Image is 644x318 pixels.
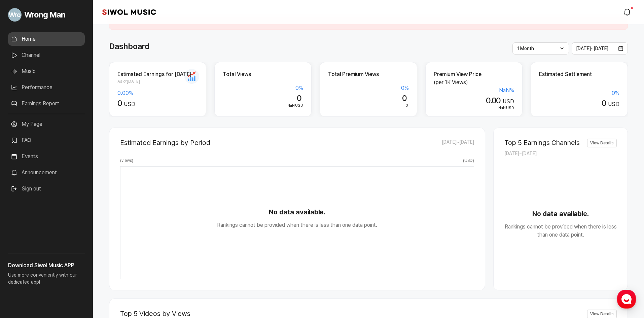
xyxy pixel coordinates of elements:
[120,310,190,318] h2: Top 5 Videos by Views
[87,213,129,230] a: Settings
[539,89,619,97] div: 0 %
[8,5,85,24] a: Go to My Profile
[287,103,295,108] span: NaN
[8,261,85,270] h3: Download Siwol Music APP
[223,70,303,78] h2: Total Views
[117,98,122,108] span: 0
[504,151,537,156] span: [DATE] ~ [DATE]
[517,46,534,51] span: 1 Month
[587,139,617,147] a: View Details
[8,117,85,131] a: My Page
[328,70,408,78] h2: Total Premium Views
[8,134,85,147] a: FAQ
[120,207,474,217] strong: No data available.
[44,213,87,230] a: Messages
[504,223,617,239] p: Rankings cannot be provided when there is less than one data point.
[434,70,514,78] h2: Premium View Price
[8,65,85,78] a: Music
[498,105,506,110] span: NaN
[539,70,619,78] h2: Estimated Settlement
[117,70,198,78] h2: Estimated Earnings for [DATE]
[8,48,85,62] a: Channel
[434,78,514,86] p: (per 1K Views)
[621,5,635,19] a: modal.notifications
[8,182,44,196] button: Sign out
[602,98,606,108] span: 0
[434,105,514,111] div: USD
[8,97,85,110] a: Earnings Report
[117,78,198,84] span: As of [DATE]
[504,139,580,147] h2: Top 5 Earnings Channels
[328,84,408,92] div: 0 %
[405,103,408,108] span: 0
[486,96,501,105] span: 0.00
[572,42,628,55] button: [DATE]~[DATE]
[434,86,514,95] div: NaN %
[8,81,85,94] a: Performance
[463,157,474,164] span: ( USD )
[120,139,210,147] h2: Estimated Earnings by Period
[120,157,133,164] span: ( views )
[120,221,474,229] p: Rankings cannot be provided when there is less than one data point.
[117,89,198,97] div: 0.00 %
[402,93,406,103] span: 0
[539,99,619,108] div: USD
[504,209,617,219] strong: No data available.
[17,223,29,229] span: Home
[8,150,85,163] a: Events
[223,84,303,92] div: 0 %
[442,139,474,147] span: [DATE] ~ [DATE]
[297,93,301,103] span: 0
[8,270,85,291] p: Use more conveniently with our dedicated app!
[117,99,198,108] div: USD
[8,166,85,179] a: Announcement
[100,223,116,229] span: Settings
[8,32,85,46] a: Home
[56,224,76,229] span: Messages
[434,96,514,106] div: USD
[576,46,608,51] span: [DATE] ~ [DATE]
[109,40,149,52] h1: Dashboard
[24,9,65,21] span: Wrong Man
[223,103,303,109] div: USD
[2,213,44,230] a: Home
